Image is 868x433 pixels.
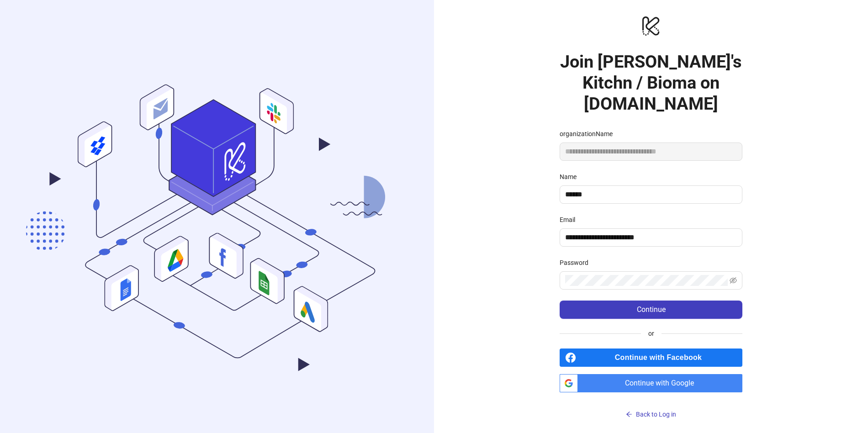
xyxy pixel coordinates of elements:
span: Continue with Facebook [580,349,742,367]
a: Back to Log in [560,392,742,422]
span: arrow-left [626,411,632,417]
span: eye-invisible [730,277,737,284]
label: Email [560,215,581,225]
h1: Join [PERSON_NAME]'s Kitchn / Bioma on [DOMAIN_NAME] [560,51,742,114]
span: Continue [637,306,666,314]
a: Continue with Facebook [560,349,742,367]
input: Email [565,232,735,243]
input: Password [565,275,728,286]
label: Password [560,258,594,268]
label: organizationName [560,129,619,139]
button: Continue [560,301,742,319]
label: Name [560,172,582,182]
a: Continue with Google [560,374,742,392]
button: Back to Log in [560,407,742,422]
span: or [641,328,662,338]
span: Continue with Google [582,374,742,392]
span: Back to Log in [636,411,676,418]
input: Name [565,189,735,200]
input: organizationName [560,143,742,161]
